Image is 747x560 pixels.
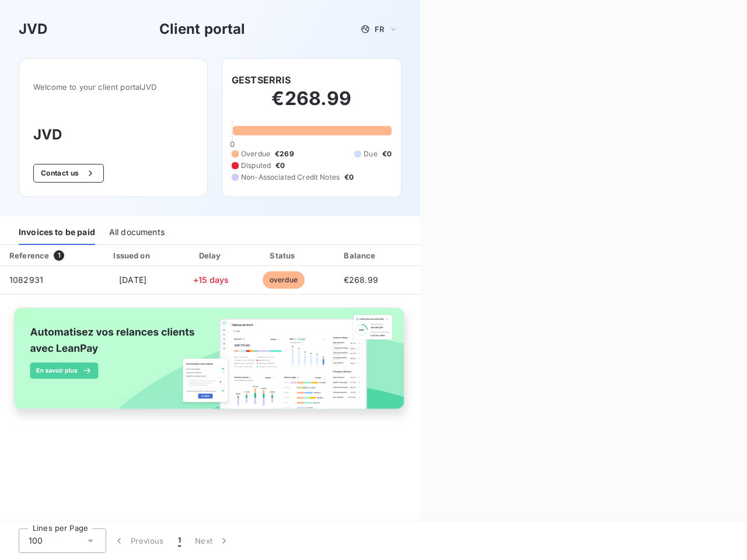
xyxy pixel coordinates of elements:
span: FR [375,24,384,34]
div: Invoices to be paid [19,220,95,245]
span: overdue [263,271,305,289]
span: [DATE] [119,275,146,285]
h3: JVD [19,19,47,40]
span: Non-Associated Credit Notes [241,172,340,183]
div: All documents [109,220,165,245]
h2: €268.99 [232,87,392,122]
span: 0 [230,139,235,149]
div: Issued on [92,250,173,261]
span: €0 [382,149,392,159]
h3: JVD [33,124,193,145]
div: Balance [323,250,399,261]
span: Welcome to your client portal JVD [33,82,193,92]
button: 1 [171,528,188,553]
span: Disputed [241,160,271,171]
span: Overdue [241,149,270,159]
span: 1 [54,250,64,261]
span: €0 [344,172,354,183]
span: €268.99 [344,275,378,285]
span: Due [364,149,377,159]
span: €0 [275,160,285,171]
div: Delay [178,250,245,261]
span: 1 [178,535,181,547]
span: +15 days [193,275,229,285]
span: 1082931 [9,275,43,285]
button: Contact us [33,164,104,183]
button: Previous [106,528,171,553]
div: Status [249,250,318,261]
span: €269 [275,149,294,159]
img: banner [5,302,416,426]
div: PDF [403,250,462,261]
h6: GESTSERRIS [232,73,291,87]
div: Reference [9,251,49,260]
span: 100 [29,535,43,547]
h3: Client portal [159,19,246,40]
button: Next [188,528,237,553]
